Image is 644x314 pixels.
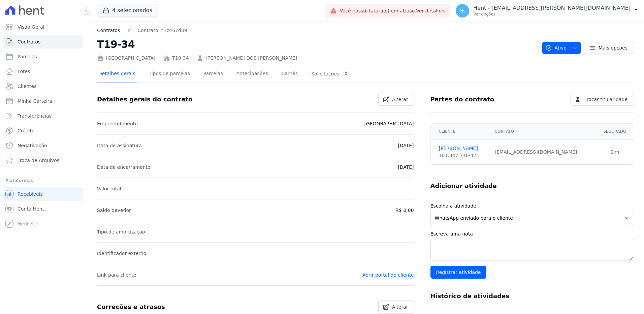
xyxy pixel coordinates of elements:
a: Alterar [378,301,414,313]
span: Transferências [18,113,52,119]
span: Mais opções [599,44,627,51]
p: [DATE] [398,142,414,150]
span: Conta Hent [18,206,44,212]
a: Alterar [378,93,414,106]
p: Hent - [EMAIL_ADDRESS][PERSON_NAME][DOMAIN_NAME] [473,5,631,11]
a: Antecipações [235,65,269,83]
div: [GEOGRAPHIC_DATA] [97,55,155,62]
p: Link para cliente [97,271,136,279]
th: Cliente [431,124,491,139]
a: Abrir portal do cliente [362,272,414,278]
a: Contratos [3,35,83,49]
span: Troca de Arquivos [18,157,59,164]
th: Contato [491,124,597,139]
td: Sim [597,139,633,165]
p: R$ 0,00 [395,206,414,214]
a: Recebíveis [3,187,83,201]
p: Identificador externo [97,249,146,257]
div: [EMAIL_ADDRESS][DOMAIN_NAME] [495,149,593,156]
button: Hs Hent - [EMAIL_ADDRESS][PERSON_NAME][DOMAIN_NAME] Ver opções [450,1,644,20]
span: Clientes [18,83,36,90]
a: Minha Carteira [3,94,83,108]
p: Tipo de amortização [97,228,145,236]
div: Plataformas [5,177,80,185]
span: Visão Geral [18,24,44,30]
p: Empreendimento [97,120,138,128]
a: Negativação [3,139,83,152]
label: Escreva uma nota [430,230,633,238]
p: Data de assinatura [97,142,142,150]
a: Parcelas [202,65,224,83]
div: Solicitações [311,71,350,77]
a: Solicitações0 [310,65,351,83]
a: Contrato #1c467d09 [137,27,187,34]
span: Trocar titularidade [584,96,627,103]
a: Parcelas [3,50,83,63]
div: 101.347.746-47 [439,152,487,159]
span: Crédito [18,127,35,134]
button: Ativo [542,42,581,54]
a: Carnês [280,65,299,83]
p: Saldo devedor [97,206,131,214]
span: Alterar [392,304,408,310]
nav: Breadcrumb [97,27,187,34]
a: Detalhes gerais [97,65,137,83]
p: Data de encerramento [97,163,151,171]
a: Conta Hent [3,202,83,216]
a: Visão Geral [3,20,83,34]
p: [GEOGRAPHIC_DATA] [364,120,414,128]
a: Trocar titularidade [571,93,633,106]
span: Parcelas [18,53,37,60]
p: Valor total [97,185,121,193]
a: Clientes [3,80,83,93]
span: Você possui fatura(s) em atraso. [340,7,446,14]
span: Contratos [18,38,40,45]
h3: Detalhes gerais do contrato [97,95,192,103]
span: Alterar [392,96,408,103]
p: Ver opções [473,11,631,17]
a: Contratos [97,27,120,34]
a: T19-34 [172,55,189,62]
a: Crédito [3,124,83,137]
a: Ver detalhes [416,8,446,13]
a: Mais opções [585,42,633,54]
span: Recebíveis [18,191,43,197]
th: Segurado [597,124,633,139]
a: [PERSON_NAME] [439,145,487,152]
h3: Histórico de atividades [430,292,509,300]
a: Tipos de parcelas [148,65,191,83]
nav: Breadcrumb [97,27,537,34]
p: [DATE] [398,163,414,171]
h3: Partes do contrato [430,95,494,103]
span: Hs [459,8,465,13]
span: Lotes [18,68,30,75]
h2: T19-34 [97,37,537,52]
label: Escolha a atividade [430,202,633,210]
button: 4 selecionados [97,4,158,17]
a: Troca de Arquivos [3,154,83,167]
span: Negativação [18,142,47,149]
span: Minha Carteira [18,98,52,104]
span: Ativo [545,42,567,54]
div: 0 [342,71,350,77]
a: [PERSON_NAME] DOS [PERSON_NAME] [205,55,297,62]
a: Transferências [3,109,83,123]
input: Registrar atividade [430,266,487,279]
h3: Correções e atrasos [97,303,165,311]
a: Lotes [3,65,83,78]
h3: Adicionar atividade [430,182,497,190]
